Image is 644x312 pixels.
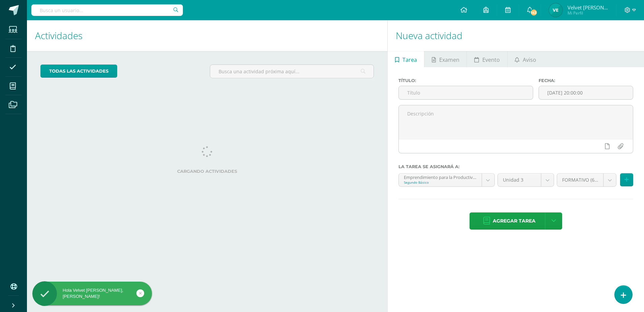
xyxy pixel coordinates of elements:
[568,4,608,11] span: Velvet [PERSON_NAME]
[402,52,417,68] span: Tarea
[530,9,537,16] span: 143
[40,64,117,78] a: todas las Actividades
[40,169,374,174] label: Cargando actividades
[399,86,533,99] input: Título
[35,20,379,51] h1: Actividades
[404,174,477,180] div: Emprendimiento para la Productividad y Robótica 'A'
[568,10,608,16] span: Mi Perfil
[539,78,633,83] label: Fecha:
[539,86,633,99] input: Fecha de entrega
[493,213,536,229] span: Agregar tarea
[503,174,536,186] span: Unidad 3
[399,174,494,186] a: Emprendimiento para la Productividad y Robótica 'A'Segundo Básico
[523,52,536,68] span: Aviso
[562,174,598,186] span: FORMATIVO (60.0%)
[424,51,466,67] a: Examen
[210,65,374,78] input: Busca una actividad próxima aquí...
[388,51,424,67] a: Tarea
[439,52,459,68] span: Examen
[404,180,477,185] div: Segundo Básico
[467,51,507,67] a: Evento
[549,3,562,17] img: 19b1e203de8e9b1ed5dcdd77fbbab152.png
[557,174,616,186] a: FORMATIVO (60.0%)
[498,174,554,186] a: Unidad 3
[32,287,152,300] div: Hola Velvet [PERSON_NAME], [PERSON_NAME]!
[508,51,544,67] a: Aviso
[398,78,533,83] label: Título:
[398,164,633,169] label: La tarea se asignará a:
[396,20,636,51] h1: Nueva actividad
[482,52,500,68] span: Evento
[31,4,183,16] input: Busca un usuario...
